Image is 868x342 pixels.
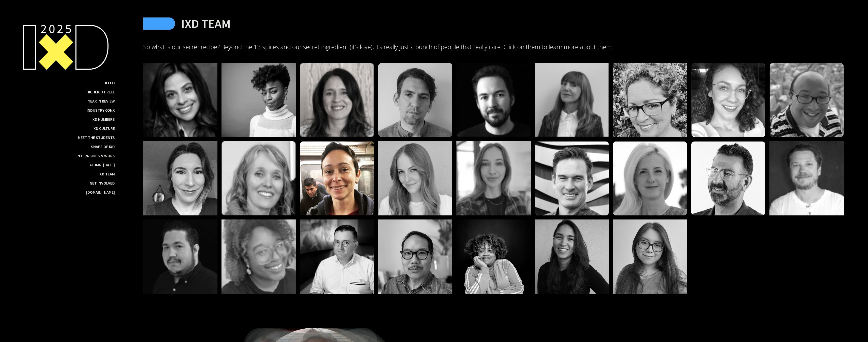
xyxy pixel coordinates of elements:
a: Internships & Work [77,153,115,158]
a: IxD Culture [93,126,115,131]
a: Hello [103,80,115,85]
a: Get Involved [90,180,115,186]
a: Year in Review [88,98,115,104]
a: IxD Team [99,171,115,176]
a: Highlight Reel [86,89,115,94]
a: Meet the Students [78,135,115,140]
h2: IxD Team [181,16,231,31]
a: Snaps of IxD [91,144,115,149]
p: So what is our secret recipe? Beyond the 13 spices and our secret ingredient (it’s love), it’s re... [143,43,844,51]
a: [DOMAIN_NAME] [86,190,115,195]
a: Alumni [DATE] [89,162,115,167]
a: Industry ConX [87,108,115,113]
a: IxD Numbers [91,117,115,122]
